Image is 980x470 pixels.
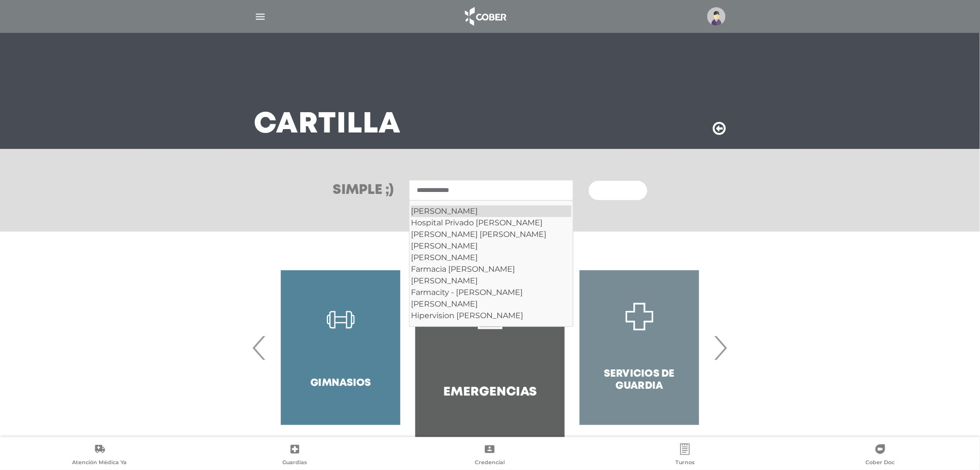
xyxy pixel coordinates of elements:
[411,310,571,322] div: Hipervision [PERSON_NAME]
[411,264,571,275] div: Farmacia [PERSON_NAME]
[411,240,571,252] div: [PERSON_NAME]
[282,459,307,468] span: Guardias
[675,459,695,468] span: Turnos
[587,443,783,468] a: Turnos
[411,275,571,287] div: [PERSON_NAME]
[254,11,266,23] img: Cober_menu-lines-white.svg
[411,217,571,229] div: Hospital Privado [PERSON_NAME]
[250,322,269,374] span: Previous
[72,459,127,468] span: Atención Médica Ya
[2,443,197,468] a: Atención Médica Ya
[393,443,588,468] a: Credencial
[411,229,571,240] div: [PERSON_NAME] [PERSON_NAME]
[707,7,726,26] img: profile-placeholder.svg
[475,459,505,468] span: Credencial
[415,251,565,444] a: Emergencias
[254,112,401,137] h3: Cartilla
[333,184,394,197] h3: Simple ;)
[197,443,393,468] a: Guardias
[411,252,571,264] div: [PERSON_NAME]
[411,298,571,310] div: [PERSON_NAME]
[460,5,511,28] img: logo_cober_home-white.png
[866,459,895,468] span: Cober Doc
[711,322,730,374] span: Next
[443,385,537,400] h4: Emergencias
[600,188,629,194] span: Buscar
[411,287,571,298] div: Farmacity - [PERSON_NAME]
[589,181,647,200] button: Buscar
[783,443,978,468] a: Cober Doc
[411,206,571,217] div: [PERSON_NAME]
